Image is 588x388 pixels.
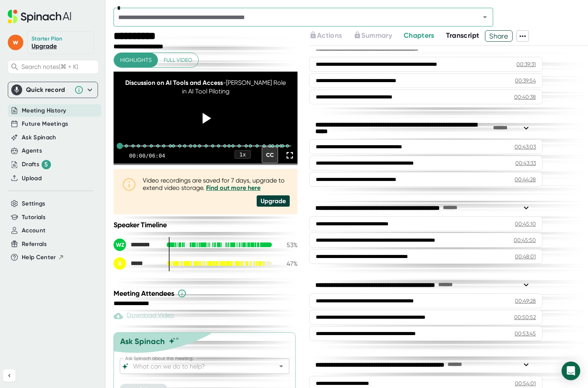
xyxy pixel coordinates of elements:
[123,79,289,96] div: - [PERSON_NAME] Role in AI Tool Piloting
[515,297,536,305] div: 00:49:28
[42,160,51,169] div: 5
[114,239,126,251] div: WZ
[3,369,16,382] button: Collapse sidebar
[404,30,434,41] button: Chapters
[514,313,536,321] div: 00:50:52
[114,257,160,270] div: Byran
[446,31,479,40] span: Transcript
[309,30,353,42] div: Upgrade to access
[22,213,45,222] button: Tutorials
[120,337,165,346] div: Ask Spinach
[206,184,261,191] a: Find out more here
[515,253,536,260] div: 00:48:01
[262,147,278,163] div: CC
[114,289,299,298] div: Meeting Attendees
[22,133,56,142] button: Ask Spinach
[31,35,63,42] div: Starter Plan
[514,236,536,244] div: 00:45:50
[515,77,536,84] div: 00:39:54
[22,240,47,249] button: Referrals
[157,53,198,67] button: Full video
[479,12,490,23] button: Open
[515,379,536,387] div: 00:54:01
[22,199,45,208] button: Settings
[22,253,64,262] button: Help Center
[514,176,536,183] div: 00:44:28
[125,79,223,86] span: Discussion on AI Tools and Access
[317,31,342,40] span: Actions
[22,226,45,235] button: Account
[309,30,342,41] button: Actions
[8,35,23,50] span: w
[276,361,287,372] button: Open
[22,146,42,155] button: Agents
[114,239,160,251] div: Walton Z
[120,55,152,65] span: Highlights
[11,82,94,98] div: Quick record
[22,174,42,183] button: Upload
[114,311,174,321] div: Paid feature
[361,31,392,40] span: Summary
[404,31,434,40] span: Chapters
[485,30,513,42] button: Share
[485,29,512,43] span: Share
[26,86,70,94] div: Quick record
[257,195,290,207] div: Upgrade
[353,30,392,41] button: Summary
[22,106,66,115] button: Meeting History
[446,30,479,41] button: Transcript
[278,241,297,249] div: 53 %
[515,159,536,167] div: 00:43:33
[114,53,158,67] button: Highlights
[21,63,96,70] span: Search notes (⌘ + K)
[31,42,57,50] a: Upgrade
[114,257,126,270] div: B
[562,362,580,380] div: Open Intercom Messenger
[234,150,251,159] div: 1 x
[164,55,192,65] span: Full video
[129,153,165,159] div: 00:00 / 06:04
[353,30,403,42] div: Upgrade to access
[22,160,51,169] button: Drafts 5
[143,177,290,191] div: Video recordings are saved for 7 days, upgrade to extend video storage.
[515,220,536,228] div: 00:45:10
[514,330,536,337] div: 00:53:45
[514,143,536,151] div: 00:43:03
[22,160,51,169] div: Drafts
[278,260,297,267] div: 47 %
[514,93,536,101] div: 00:40:38
[131,361,264,372] input: What can we do to help?
[22,253,56,262] span: Help Center
[516,60,536,68] div: 00:39:31
[114,221,297,229] div: Speaker Timeline
[22,119,68,128] button: Future Meetings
